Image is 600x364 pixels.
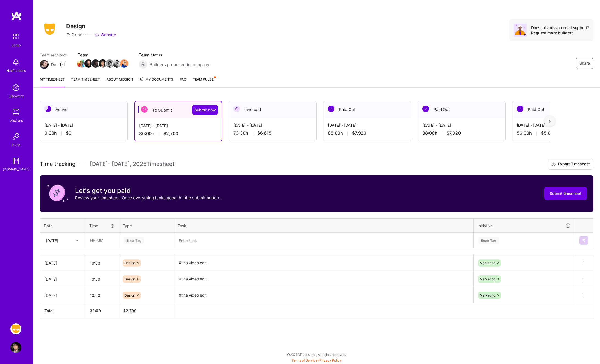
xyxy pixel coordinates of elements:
[163,131,178,136] span: $2,700
[40,303,85,318] th: Total
[85,288,119,303] input: HH:MM
[531,25,589,30] div: Does this mission need support?
[233,106,240,112] img: Invoiced
[11,11,22,21] img: logo
[76,239,79,242] i: icon Chevron
[418,101,505,118] div: Paid Out
[480,277,495,281] span: Marketing
[78,59,85,68] a: Team Member Avatar
[124,293,135,297] span: Design
[12,142,20,148] div: Invite
[71,76,100,87] a: Team timesheet
[9,323,23,334] a: Grindr: Design
[66,32,84,38] div: Grindr
[517,122,595,128] div: [DATE] - [DATE]
[10,31,22,42] img: setup
[3,166,29,172] div: [DOMAIN_NAME]
[328,122,406,128] div: [DATE] - [DATE]
[10,131,21,142] img: Invite
[91,59,100,68] img: Team Member Avatar
[44,260,81,266] div: [DATE]
[544,187,587,200] button: Submit timesheet
[328,106,334,112] img: Paid Out
[193,77,214,81] span: Team Pulse
[478,223,571,229] div: Initiative
[480,261,495,265] span: Marketing
[46,182,68,204] img: coin
[233,122,312,128] div: [DATE] - [DATE]
[10,323,21,334] img: Grindr: Design
[6,68,26,73] div: Notifications
[139,131,217,136] div: 30:00 h
[40,218,85,233] th: Date
[139,76,173,87] a: My Documents
[85,256,119,270] input: HH:MM
[517,130,595,136] div: 56:00 h
[44,106,51,112] img: Active
[40,52,67,58] span: Team architect
[40,161,76,167] span: Time tracking
[113,59,121,68] a: Team Member Avatar
[480,293,495,297] span: Marketing
[40,60,49,69] img: Team Architect
[46,237,58,243] div: [DATE]
[352,130,366,136] span: $7,920
[512,101,600,118] div: Paid Out
[548,159,593,170] button: Export Timesheet
[174,255,473,271] textarea: Xtina video edit
[180,76,186,87] a: FAQ
[319,358,342,362] a: Privacy Policy
[194,107,216,113] span: Submit now
[135,101,222,118] div: To Submit
[44,292,81,298] div: [DATE]
[85,272,119,286] input: HH:MM
[78,52,128,58] span: Team
[582,238,586,243] img: Submit
[323,101,411,118] div: Paid Out
[576,58,593,69] button: Share
[124,236,144,244] div: Enter Tag
[531,30,589,35] div: Request more builders
[84,59,93,68] img: Team Member Avatar
[90,161,174,167] span: [DATE] - [DATE] , 2025 Timesheet
[66,130,71,136] span: $0
[541,130,556,136] span: $5,040
[10,57,21,68] img: bell
[40,22,60,36] img: Company Logo
[193,76,215,87] a: Team Pulse
[75,195,220,201] p: Review your timesheet. Once everything looks good, hit the submit button.
[51,62,58,67] div: Dor
[10,107,21,118] img: teamwork
[75,187,220,195] h3: Let's get you paid
[120,59,128,68] img: Team Member Avatar
[517,106,523,112] img: Paid Out
[95,32,116,38] a: Website
[139,123,217,129] div: [DATE] - [DATE]
[549,119,551,123] img: right
[86,233,118,248] input: HH:MM
[60,62,65,67] i: icon Mail
[119,218,174,233] th: Type
[550,191,581,196] span: Submit timesheet
[8,93,24,99] div: Discovery
[292,358,317,362] a: Terms of Service
[150,62,209,67] span: Builders proposed to company
[139,76,173,83] span: My Documents
[124,261,135,265] span: Design
[174,288,473,303] textarea: Xtina video edit
[10,342,21,353] img: User Avatar
[551,161,556,167] i: icon Download
[422,130,501,136] div: 88:00 h
[174,218,474,233] th: Task
[141,106,148,113] img: To Submit
[66,33,71,37] i: icon CompanyGray
[99,59,106,68] a: Team Member Avatar
[446,130,461,136] span: $7,920
[33,348,600,361] div: © 2025 ATeams Inc., All rights reserved.
[257,130,272,136] span: $6,615
[92,59,99,68] a: Team Member Avatar
[422,122,501,128] div: [DATE] - [DATE]
[514,24,527,37] img: Avatar
[192,105,218,115] button: Submit now
[85,303,119,318] th: 30:00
